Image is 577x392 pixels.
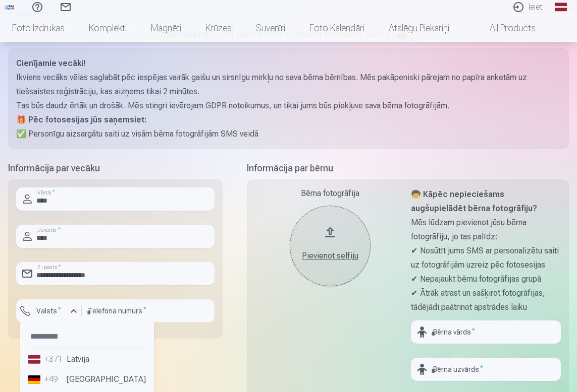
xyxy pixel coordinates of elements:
p: ✔ Ātrāk atrast un sašķirot fotogrāfijas, tādējādi paātrinot apstrādes laiku [411,286,561,314]
button: Pievienot selfiju [290,206,371,286]
h5: Informācija par vecāku [8,161,223,175]
p: ✔ Nosūtīt jums SMS ar personalizētu saiti uz fotogrāfijām uzreiz pēc fotosesijas [411,244,561,272]
li: [GEOGRAPHIC_DATA] [24,369,150,389]
div: Bērna fotogrāfija [255,187,405,200]
a: Magnēti [139,14,193,42]
div: +371 [44,353,65,365]
button: Valsts* [16,299,82,322]
li: Latvija [24,349,150,369]
p: ✔ Nepajaukt bērnu fotogrāfijas grupā [411,272,561,286]
a: Komplekti [77,14,139,42]
a: Atslēgu piekariņi [377,14,461,42]
strong: 🎁 Pēc fotosesijas jūs saņemsiet: [16,115,146,124]
a: Krūzes [193,14,244,42]
strong: 🧒 Kāpēc nepieciešams augšupielādēt bērna fotogrāfiju? [411,189,537,213]
p: ✅ Personīgu aizsargātu saiti uz visām bērna fotogrāfijām SMS veidā [16,127,561,141]
div: +49 [44,373,65,385]
p: Ikviens vecāks vēlas saglabāt pēc iespējas vairāk gaišu un sirsnīgu mirkļu no sava bērna bērnības... [16,71,561,99]
img: /fa1 [4,4,15,10]
p: Tas būs daudz ērtāk un drošāk. Mēs stingri ievērojam GDPR noteikumus, un tikai jums būs piekļuve ... [16,99,561,113]
strong: Cienījamie vecāki! [16,58,85,68]
p: Mēs lūdzam pievienot jūsu bērna fotogrāfiju, jo tas palīdz: [411,216,561,244]
h5: Informācija par bērnu [247,161,569,175]
a: Foto kalendāri [297,14,377,42]
div: Pievienot selfiju [300,250,360,262]
a: Suvenīri [244,14,297,42]
a: All products [461,14,548,42]
label: Valsts [32,306,65,316]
